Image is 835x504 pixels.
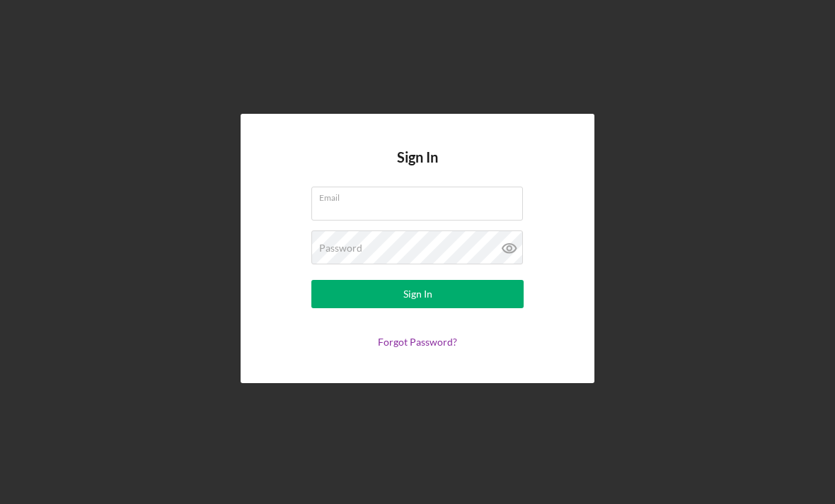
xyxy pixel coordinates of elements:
h4: Sign In [397,149,438,187]
a: Forgot Password? [378,336,457,348]
label: Password [319,242,362,254]
label: Email [319,187,523,203]
button: Sign In [311,280,524,308]
div: Sign In [403,280,432,308]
